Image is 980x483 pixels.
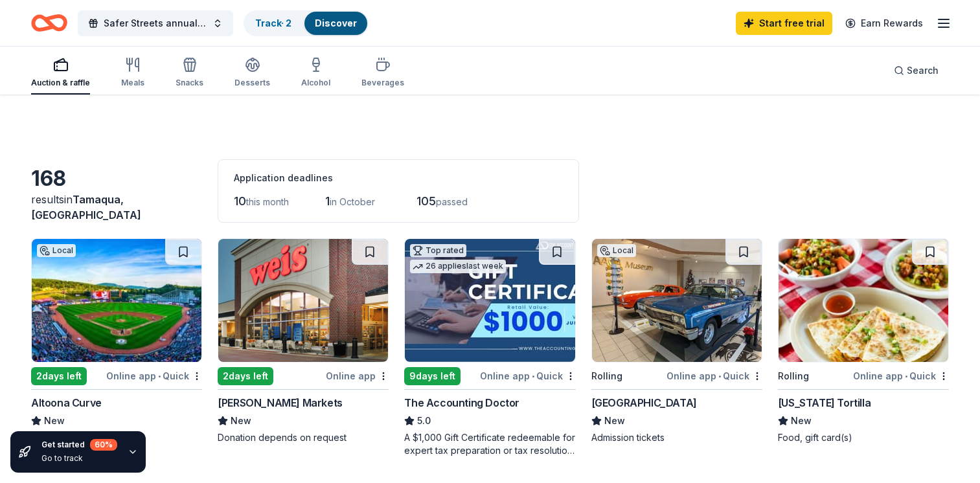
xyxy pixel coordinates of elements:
[90,439,117,451] div: 60 %
[853,368,949,384] div: Online app Quick
[667,368,762,384] div: Online app Quick
[592,239,762,362] img: Image for AACA Museum
[106,368,202,384] div: Online app Quick
[246,196,289,207] span: this month
[218,239,388,362] img: Image for Weis Markets
[37,244,76,257] div: Local
[778,431,949,444] div: Food, gift card(s)
[736,12,832,35] a: Start free trial
[326,368,389,384] div: Online app
[234,78,270,88] div: Desserts
[778,238,949,444] a: Image for California TortillaRollingOnline app•Quick[US_STATE] TortillaNewFood, gift card(s)
[234,52,270,95] button: Desserts
[121,78,144,88] div: Meals
[361,78,404,88] div: Beverages
[330,196,375,207] span: in October
[838,12,931,35] a: Earn Rewards
[218,431,389,444] div: Donation depends on request
[480,368,576,384] div: Online app Quick
[404,238,575,457] a: Image for The Accounting DoctorTop rated26 applieslast week9days leftOnline app•QuickThe Accounti...
[31,166,202,192] div: 168
[404,431,575,457] div: A $1,000 Gift Certificate redeemable for expert tax preparation or tax resolution services—recipi...
[301,52,330,95] button: Alcohol
[410,260,506,273] div: 26 applies last week
[778,368,809,384] div: Rolling
[244,10,369,36] button: Track· 2Discover
[31,78,90,88] div: Auction & raffle
[325,194,330,208] span: 1
[907,63,939,78] span: Search
[31,367,87,385] div: 2 days left
[234,194,246,208] span: 10
[883,58,949,84] button: Search
[255,17,291,28] a: Track· 2
[417,413,431,429] span: 5.0
[41,439,117,451] div: Get started
[218,367,273,385] div: 2 days left
[31,238,202,444] a: Image for Altoona CurveLocal2days leftOnline app•QuickAltoona CurveNewTickets, memorabilia
[361,52,404,95] button: Beverages
[44,413,65,429] span: New
[176,52,203,95] button: Snacks
[218,395,343,410] div: [PERSON_NAME] Markets
[41,453,117,464] div: Go to track
[718,371,721,381] span: •
[78,10,233,36] button: Safer Streets annual car show
[791,413,812,429] span: New
[779,239,948,362] img: Image for California Tortilla
[218,238,389,444] a: Image for Weis Markets2days leftOnline app[PERSON_NAME] MarketsNewDonation depends on request
[404,367,461,385] div: 9 days left
[905,371,907,381] span: •
[315,17,357,28] a: Discover
[104,16,207,31] span: Safer Streets annual car show
[301,78,330,88] div: Alcohol
[176,78,203,88] div: Snacks
[121,52,144,95] button: Meals
[532,371,534,381] span: •
[591,238,762,444] a: Image for AACA MuseumLocalRollingOnline app•Quick[GEOGRAPHIC_DATA]NewAdmission tickets
[32,239,201,362] img: Image for Altoona Curve
[404,395,519,410] div: The Accounting Doctor
[31,192,202,223] div: results
[31,193,141,221] span: in
[31,52,90,95] button: Auction & raffle
[416,194,436,208] span: 105
[158,371,161,381] span: •
[405,239,575,362] img: Image for The Accounting Doctor
[604,413,625,429] span: New
[778,395,871,410] div: [US_STATE] Tortilla
[410,244,466,257] div: Top rated
[591,368,622,384] div: Rolling
[591,395,697,410] div: [GEOGRAPHIC_DATA]
[597,244,636,257] div: Local
[231,413,251,429] span: New
[31,8,67,38] a: Home
[436,196,468,207] span: passed
[31,193,141,221] span: Tamaqua, [GEOGRAPHIC_DATA]
[31,395,102,410] div: Altoona Curve
[591,431,762,444] div: Admission tickets
[234,170,563,186] div: Application deadlines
